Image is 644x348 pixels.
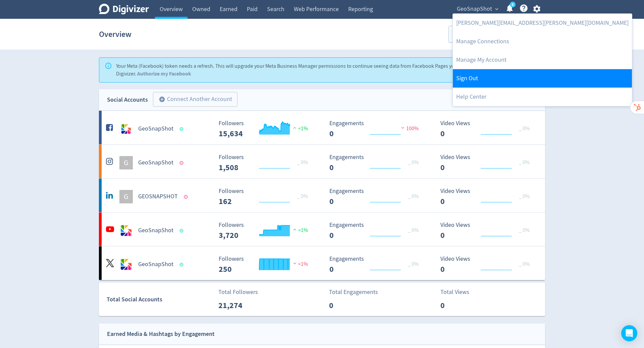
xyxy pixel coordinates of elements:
a: Log out [453,69,632,88]
a: Help Center [453,88,632,106]
a: [PERSON_NAME][EMAIL_ADDRESS][PERSON_NAME][DOMAIN_NAME] [453,14,632,32]
a: Manage Connections [453,32,632,51]
div: Open Intercom Messenger [621,325,637,341]
a: Manage My Account [453,51,632,69]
